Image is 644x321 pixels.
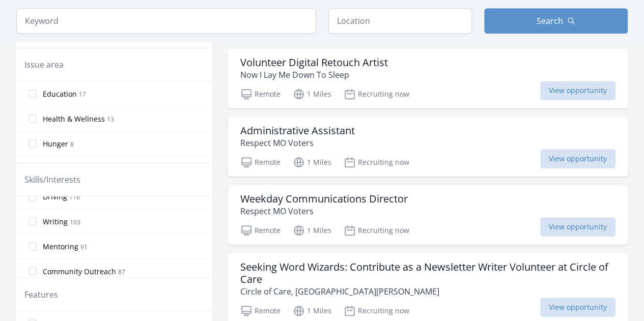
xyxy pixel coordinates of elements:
[228,116,628,177] a: Administrative Assistant Respect MO Voters Remote 1 Miles Recruiting now View opportunity
[29,242,37,250] input: Mentoring 91
[16,8,316,34] input: Keyword
[29,267,37,275] input: Community Outreach 87
[24,59,64,71] legend: Issue area
[69,193,80,201] span: 116
[293,156,331,168] p: 1 Miles
[70,140,74,149] span: 8
[118,268,125,276] span: 87
[43,192,67,202] span: Driving
[43,267,116,277] span: Community Outreach
[107,115,114,124] span: 13
[540,81,615,100] span: View opportunity
[240,285,615,298] p: Circle of Care, [GEOGRAPHIC_DATA][PERSON_NAME]
[43,114,105,124] span: Health & Wellness
[29,217,37,225] input: Writing 103
[79,90,86,99] span: 17
[240,156,281,168] p: Remote
[29,114,37,123] input: Health & Wellness 13
[240,193,408,205] h3: Weekday Communications Director
[344,156,409,168] p: Recruiting now
[484,8,628,34] button: Search
[29,90,37,98] input: Education 17
[293,224,331,237] p: 1 Miles
[24,173,80,186] legend: Skills/Interests
[537,15,563,27] span: Search
[293,305,331,317] p: 1 Miles
[70,218,80,226] span: 103
[80,243,88,251] span: 91
[540,217,615,237] span: View opportunity
[540,149,615,168] span: View opportunity
[24,288,58,301] legend: Features
[43,217,68,227] span: Writing
[240,56,388,69] h3: Volunteer Digital Retouch Artist
[43,242,78,252] span: Mentoring
[344,224,409,237] p: Recruiting now
[228,48,628,108] a: Volunteer Digital Retouch Artist Now I Lay Me Down To Sleep Remote 1 Miles Recruiting now View op...
[29,139,37,148] input: Hunger 8
[240,261,615,285] h3: Seeking Word Wizards: Contribute as a Newsletter Writer Volunteer at Circle of Care
[240,88,281,100] p: Remote
[228,185,628,245] a: Weekday Communications Director Respect MO Voters Remote 1 Miles Recruiting now View opportunity
[240,137,355,149] p: Respect MO Voters
[540,298,615,317] span: View opportunity
[240,125,355,137] h3: Administrative Assistant
[344,88,409,100] p: Recruiting now
[29,192,37,200] input: Driving 116
[240,205,408,217] p: Respect MO Voters
[293,88,331,100] p: 1 Miles
[43,139,68,149] span: Hunger
[240,224,281,237] p: Remote
[43,89,77,99] span: Education
[328,8,472,34] input: Location
[344,305,409,317] p: Recruiting now
[240,69,388,81] p: Now I Lay Me Down To Sleep
[240,305,281,317] p: Remote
